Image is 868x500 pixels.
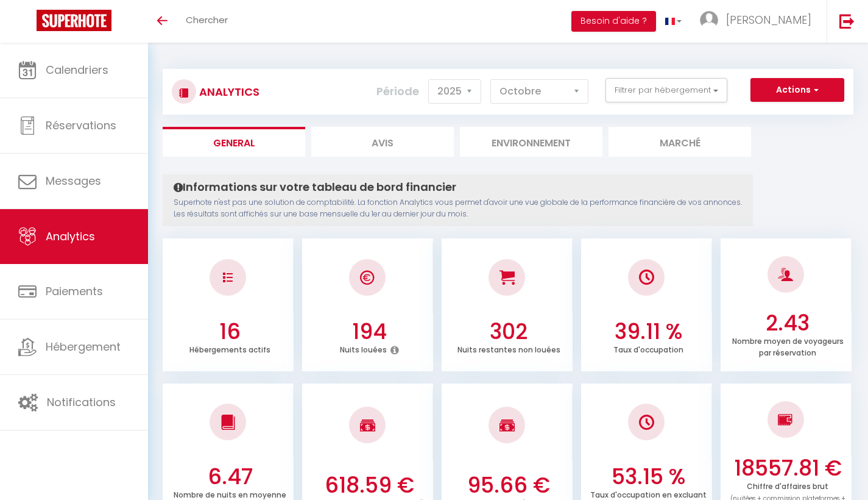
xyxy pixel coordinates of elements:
[46,173,101,188] span: Messages
[609,127,751,157] li: Marché
[588,319,710,345] h3: 39.11 %
[311,127,454,157] li: Avis
[605,78,727,102] button: Filtrer par hébergement
[613,342,683,355] p: Taux d'occupation
[700,11,718,29] img: ...
[46,229,95,244] span: Analytics
[376,78,419,105] label: Période
[309,319,431,345] h3: 194
[460,127,602,157] li: Environnement
[727,455,849,481] h3: 18557.81 €
[457,342,560,355] p: Nuits restantes non louées
[46,339,121,354] span: Hébergement
[778,412,793,427] img: NO IMAGE
[174,180,742,194] h4: Informations sur votre tableau de bord financier
[726,12,811,27] span: [PERSON_NAME]
[46,284,103,299] span: Paiements
[340,342,387,355] p: Nuits louées
[309,473,431,498] h3: 618.59 €
[189,342,270,355] p: Hébergements actifs
[750,78,844,102] button: Actions
[169,319,291,345] h3: 16
[169,464,291,490] h3: 6.47
[223,273,233,282] img: NO IMAGE
[639,415,654,430] img: NO IMAGE
[174,197,742,220] p: Superhote n'est pas une solution de comptabilité. La fonction Analytics vous permet d'avoir une v...
[732,334,844,358] p: Nombre moyen de voyageurs par réservation
[727,310,849,336] h3: 2.43
[186,13,228,26] span: Chercher
[448,319,570,345] h3: 302
[571,11,656,32] button: Besoin d'aide ?
[196,78,259,105] h3: Analytics
[588,464,710,490] h3: 53.15 %
[839,13,855,29] img: logout
[46,118,116,133] span: Réservations
[163,127,305,157] li: General
[47,395,116,410] span: Notifications
[46,62,108,77] span: Calendriers
[448,473,570,498] h3: 95.66 €
[37,10,111,31] img: Super Booking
